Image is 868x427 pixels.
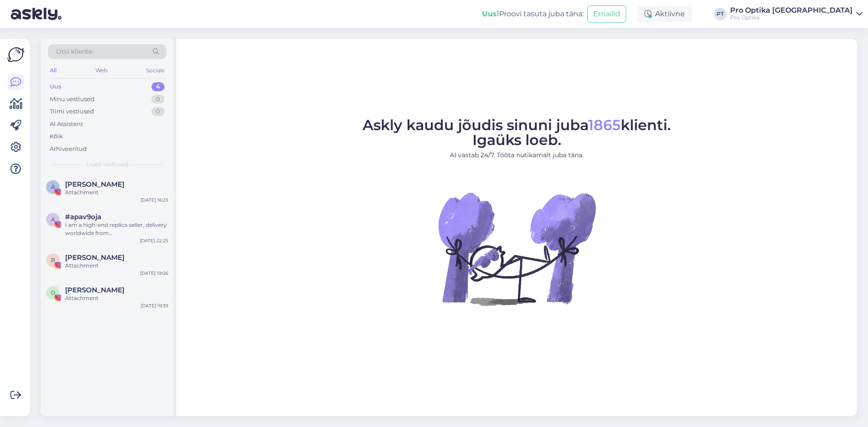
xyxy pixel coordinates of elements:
[65,180,124,188] span: Annemai Tupp
[50,95,94,104] div: Minu vestlused
[50,107,94,116] div: Tiimi vestlused
[51,289,55,296] span: O
[51,183,55,190] span: A
[363,150,671,160] p: AI vastab 24/7. Tööta nutikamalt juba täna.
[482,9,499,18] b: Uus!
[151,107,165,116] div: 0
[51,216,55,223] span: a
[730,7,863,21] a: Pro Optika [GEOGRAPHIC_DATA]Pro Optika
[48,65,58,76] div: All
[65,213,101,221] span: #apav9oja
[151,82,165,91] div: 4
[50,132,63,141] div: Kõik
[363,116,671,149] span: Askly kaudu jõudis sinuni juba klienti. Igaüks loeb.
[140,237,168,244] div: [DATE] 22:25
[50,145,87,154] div: Arhiveeritud
[50,120,83,129] div: AI Assistent
[714,8,726,20] div: PT
[7,46,24,63] img: Askly Logo
[50,82,61,91] div: Uus
[151,95,165,104] div: 0
[141,197,168,203] div: [DATE] 16:23
[65,253,124,262] span: Raido Ränkel
[65,188,168,197] div: Attachment
[588,116,621,134] span: 1865
[730,14,853,21] div: Pro Optika
[65,262,168,270] div: Attachment
[65,294,168,302] div: Attachment
[144,65,166,76] div: Socials
[141,302,168,309] div: [DATE] 19:39
[482,9,584,19] div: Proovi tasuta juba täna:
[94,65,109,76] div: Web
[435,167,598,330] img: No Chat active
[56,47,92,56] span: Otsi kliente
[51,257,55,263] span: R
[65,286,124,294] span: Otto Karl Klampe
[730,7,853,14] div: Pro Optika [GEOGRAPHIC_DATA]
[140,270,168,277] div: [DATE] 19:06
[65,221,168,237] div: I am a high-end replica seller, delivery worldwide from [GEOGRAPHIC_DATA]. We offer Swiss watches...
[86,160,128,169] span: Uued vestlused
[587,5,626,23] button: Emailid
[637,6,692,22] div: Aktiivne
